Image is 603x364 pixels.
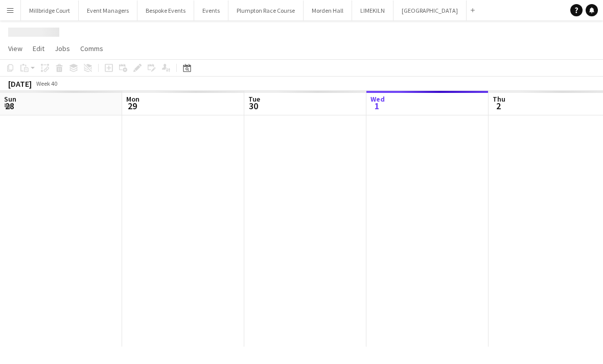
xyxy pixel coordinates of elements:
[370,94,385,104] span: Wed
[8,44,22,53] span: View
[194,1,228,20] button: Events
[352,1,393,20] button: LIMEKILN
[4,94,16,104] span: Sun
[80,44,103,53] span: Comms
[29,42,49,55] a: Edit
[55,44,70,53] span: Jobs
[248,94,260,104] span: Tue
[3,100,16,112] span: 28
[125,100,140,112] span: 29
[137,1,194,20] button: Bespoke Events
[247,100,260,112] span: 30
[393,1,467,20] button: [GEOGRAPHIC_DATA]
[51,42,74,55] a: Jobs
[21,1,79,20] button: Millbridge Court
[4,42,27,55] a: View
[33,44,44,53] span: Edit
[8,79,32,89] div: [DATE]
[228,1,304,20] button: Plumpton Race Course
[126,94,140,104] span: Mon
[304,1,352,20] button: Morden Hall
[491,100,505,112] span: 2
[76,42,107,55] a: Comms
[369,100,385,112] span: 1
[34,80,59,87] span: Week 40
[79,1,137,20] button: Event Managers
[493,94,505,104] span: Thu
